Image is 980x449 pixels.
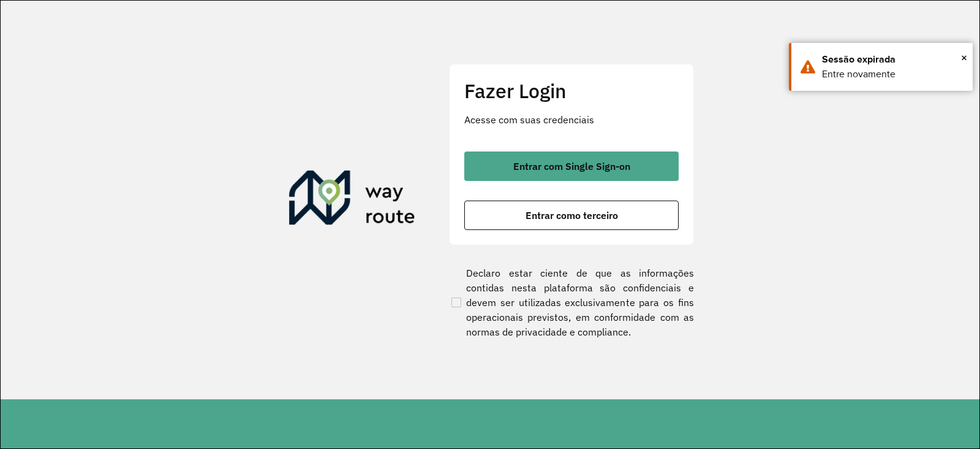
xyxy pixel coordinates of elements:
[822,52,963,67] div: Sessão expirada
[464,152,679,181] button: button
[464,112,679,127] p: Acesse com suas credenciais
[513,161,630,171] span: Entrar com Single Sign-on
[822,67,963,82] div: Entre novamente
[449,266,694,339] label: Declaro estar ciente de que as informações contidas nesta plataforma são confidenciais e devem se...
[961,48,967,67] button: Close
[526,210,618,220] span: Entrar como terceiro
[464,79,679,102] h2: Fazer Login
[961,48,967,67] span: ×
[464,201,679,230] button: button
[289,171,415,229] img: Roteirizador AmbevTech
